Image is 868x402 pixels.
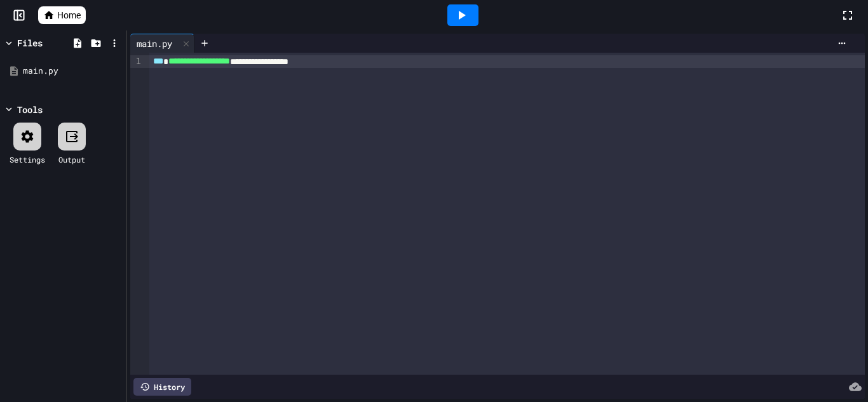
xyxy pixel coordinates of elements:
div: Files [17,36,43,50]
div: Settings [10,154,45,165]
div: Tools [17,103,43,116]
div: 1 [130,55,143,68]
div: main.py [130,34,194,53]
div: main.py [23,65,122,77]
span: Home [57,9,81,22]
div: main.py [130,37,179,50]
a: Home [38,6,86,24]
div: History [133,378,191,396]
div: Output [58,154,85,165]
